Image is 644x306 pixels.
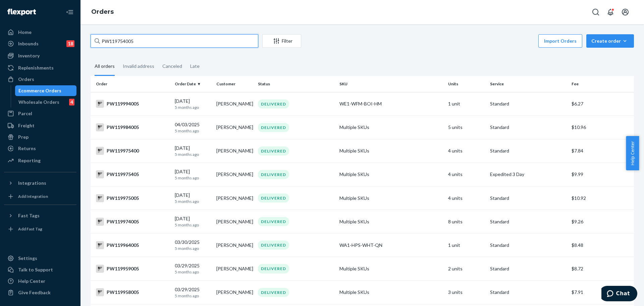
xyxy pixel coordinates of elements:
[18,266,53,273] div: Talk to Support
[4,132,76,142] a: Prep
[337,280,445,304] td: Multiple SKUs
[18,40,39,47] div: Inbounds
[4,74,76,85] a: Orders
[569,76,634,92] th: Fee
[255,76,337,92] th: Status
[339,242,443,249] div: WA1-HPS-WHT-QN
[569,116,634,139] td: $10.96
[175,269,211,275] p: 5 months ago
[190,57,200,75] div: Late
[569,210,634,233] td: $9.26
[258,217,289,226] div: DELIVERED
[4,224,76,234] a: Add Fast Tag
[4,120,76,131] a: Freight
[337,116,445,139] td: Multiple SKUs
[445,116,487,139] td: 5 units
[4,27,76,38] a: Home
[18,226,42,232] div: Add Fast Tag
[15,97,77,107] a: Wholesale Orders4
[337,76,445,92] th: SKU
[214,92,255,116] td: [PERSON_NAME]
[619,5,632,19] button: Open account menu
[96,265,169,273] div: PW119959005
[214,139,255,163] td: [PERSON_NAME]
[626,136,639,170] button: Help Center
[96,170,169,178] div: PW119975405
[337,210,445,233] td: Multiple SKUs
[258,170,289,179] div: DELIVERED
[263,38,301,44] div: Filter
[63,5,76,19] button: Close Navigation
[4,253,76,264] a: Settings
[18,145,36,152] div: Returns
[4,276,76,287] a: Help Center
[4,108,76,119] a: Parcel
[4,287,76,298] button: Give Feedback
[96,218,169,226] div: PW119974005
[490,265,566,272] p: Standard
[175,121,211,134] div: 04/03/2025
[214,280,255,304] td: [PERSON_NAME]
[86,2,119,22] ol: breadcrumbs
[18,99,59,105] div: Wholesale Orders
[4,178,76,188] button: Integrations
[96,147,169,155] div: PW119975400
[258,99,289,108] div: DELIVERED
[175,145,211,157] div: [DATE]
[214,257,255,280] td: [PERSON_NAME]
[18,122,35,129] div: Freight
[175,98,211,110] div: [DATE]
[4,143,76,154] a: Returns
[4,155,76,166] a: Reporting
[601,286,637,303] iframe: Opens a widget where you can chat to one of our agents
[569,186,634,210] td: $10.92
[18,64,54,71] div: Replenishments
[91,34,258,48] input: Search orders
[445,92,487,116] td: 1 unit
[337,163,445,186] td: Multiple SKUs
[214,233,255,257] td: [PERSON_NAME]
[569,139,634,163] td: $7.84
[15,85,77,96] a: Ecommerce Orders
[96,288,169,296] div: PW119958005
[96,194,169,202] div: PW119975005
[18,52,40,59] div: Inventory
[490,242,566,249] p: Standard
[175,222,211,228] p: 5 months ago
[162,57,182,75] div: Canceled
[216,81,253,87] div: Customer
[18,76,34,83] div: Orders
[337,257,445,280] td: Multiple SKUs
[258,288,289,297] div: DELIVERED
[175,192,211,204] div: [DATE]
[96,123,169,131] div: PW119984005
[18,134,29,140] div: Prep
[604,5,617,19] button: Open notifications
[18,87,61,94] div: Ecommerce Orders
[445,163,487,186] td: 4 units
[18,255,37,262] div: Settings
[175,286,211,299] div: 03/29/2025
[123,57,154,75] div: Invalid address
[262,34,301,48] button: Filter
[445,233,487,257] td: 1 unit
[4,50,76,61] a: Inventory
[91,8,114,15] a: Orders
[214,116,255,139] td: [PERSON_NAME]
[175,168,211,181] div: [DATE]
[445,186,487,210] td: 4 units
[445,280,487,304] td: 3 units
[337,139,445,163] td: Multiple SKUs
[4,38,76,49] a: Inbounds18
[4,264,76,275] button: Talk to Support
[214,210,255,233] td: [PERSON_NAME]
[339,100,443,107] div: WE1-WFM-BOI-HM
[4,62,76,73] a: Replenishments
[18,180,46,186] div: Integrations
[490,218,566,225] p: Standard
[18,193,48,199] div: Add Integration
[175,151,211,157] p: 5 months ago
[18,289,51,296] div: Give Feedback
